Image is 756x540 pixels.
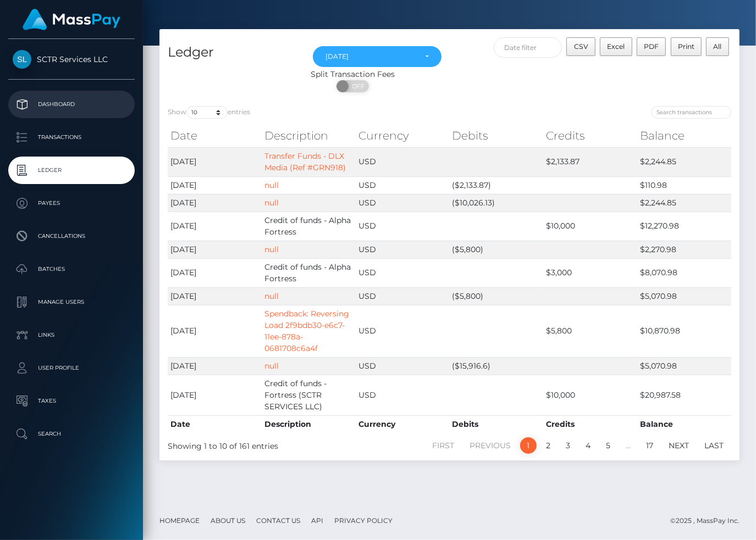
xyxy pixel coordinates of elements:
[637,37,666,56] button: PDF
[8,288,135,316] a: Manage Users
[8,222,135,250] a: Cancellations
[168,125,262,147] th: Date
[560,437,576,454] a: 3
[637,211,731,241] td: $12,270.98
[168,258,262,287] td: [DATE]
[262,258,356,287] td: Credit of funds - Alpha Fortress
[8,124,135,151] a: Transactions
[8,157,135,184] a: Ledger
[449,125,543,147] th: Debits
[540,437,556,454] a: 2
[252,512,305,529] a: Contact Us
[698,437,730,454] a: Last
[168,43,296,62] h4: Ledger
[356,211,450,241] td: USD
[449,415,543,433] th: Debits
[159,69,546,80] div: Split Transaction Fees
[168,147,262,176] td: [DATE]
[264,291,279,301] a: null
[168,211,262,241] td: [DATE]
[262,375,356,415] td: Credit of funds - Fortress (SCTR SERVICES LLC)
[543,305,637,357] td: $5,800
[8,420,135,448] a: Search
[449,357,543,375] td: ($15,916.6)
[168,241,262,258] td: [DATE]
[325,52,416,61] div: [DATE]
[186,106,228,119] select: Showentries
[13,129,130,146] p: Transactions
[13,294,130,310] p: Manage Users
[13,96,130,113] p: Dashboard
[13,393,130,409] p: Taxes
[671,37,702,56] button: Print
[637,287,731,305] td: $5,070.98
[264,180,279,190] a: null
[637,357,731,375] td: $5,070.98
[264,244,279,254] a: null
[168,357,262,375] td: [DATE]
[574,42,588,51] span: CSV
[13,327,130,343] p: Links
[13,228,130,244] p: Cancellations
[449,194,543,211] td: ($10,026.13)
[543,258,637,287] td: $3,000
[8,190,135,217] a: Payees
[264,361,279,371] a: null
[449,241,543,258] td: ($5,800)
[714,42,722,51] span: All
[8,91,135,118] a: Dashboard
[8,387,135,415] a: Taxes
[600,437,616,454] a: 5
[8,54,135,64] span: SCTR Services LLC
[520,437,537,454] a: 1
[637,241,731,258] td: $2,270.98
[356,258,450,287] td: USD
[330,512,397,529] a: Privacy Policy
[607,42,625,51] span: Excel
[566,37,595,56] button: CSV
[168,436,393,452] div: Showing 1 to 10 of 161 entries
[543,125,637,147] th: Credits
[356,176,450,194] td: USD
[543,375,637,415] td: $10,000
[637,375,731,415] td: $20,987.58
[307,512,328,529] a: API
[343,80,370,92] span: OFF
[13,162,130,179] p: Ledger
[13,360,130,376] p: User Profile
[356,241,450,258] td: USD
[168,287,262,305] td: [DATE]
[13,426,130,442] p: Search
[663,437,695,454] a: Next
[449,176,543,194] td: ($2,133.87)
[356,147,450,176] td: USD
[543,211,637,241] td: $10,000
[637,194,731,211] td: $2,244.85
[637,147,731,176] td: $2,244.85
[313,46,442,67] button: Aug 2025
[637,305,731,357] td: $10,870.98
[168,305,262,357] td: [DATE]
[264,309,349,353] a: Spendback: Reversing Load 2f9bdb30-e6c7-11ee-878a-0681708c6a4f
[168,375,262,415] td: [DATE]
[356,357,450,375] td: USD
[637,415,731,433] th: Balance
[155,512,204,529] a: Homepage
[264,198,279,208] a: null
[206,512,250,529] a: About Us
[356,194,450,211] td: USD
[8,321,135,349] a: Links
[494,37,562,58] input: Date filter
[8,354,135,382] a: User Profile
[637,125,731,147] th: Balance
[262,211,356,241] td: Credit of funds - Alpha Fortress
[168,415,262,433] th: Date
[8,255,135,283] a: Batches
[262,125,356,147] th: Description
[168,194,262,211] td: [DATE]
[543,415,637,433] th: Credits
[168,106,250,119] label: Show entries
[644,42,659,51] span: PDF
[356,375,450,415] td: USD
[356,125,450,147] th: Currency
